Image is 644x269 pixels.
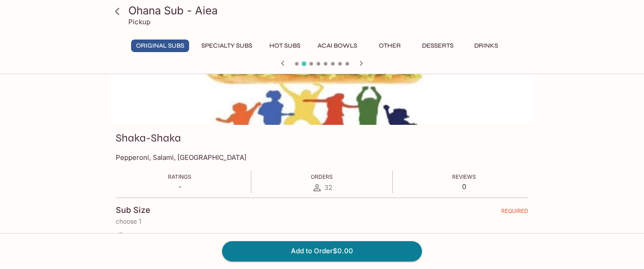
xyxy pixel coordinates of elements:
h3: Shaka-Shaka [116,131,181,145]
span: Reviews [452,173,476,180]
button: Specialty Subs [196,40,257,52]
button: Other [369,40,410,52]
h3: Ohana Sub - Aiea [128,4,531,18]
h4: Sub Size [116,205,150,215]
button: Drinks [466,40,506,52]
span: Ratings [168,173,191,180]
button: Acai Bowls [313,40,362,52]
p: choose 1 [116,218,528,225]
span: REQUIRED [501,207,528,218]
p: 0 [452,182,476,191]
button: Desserts [417,40,458,52]
p: Pickup [128,18,150,26]
p: - [168,182,191,191]
button: Hot Subs [264,40,305,52]
p: Pepperoni, Salami, [GEOGRAPHIC_DATA] [116,153,528,162]
span: Orders [311,173,333,180]
div: Shaka-Shaka [109,6,535,125]
button: Original Subs [131,40,189,52]
button: Add to Order$0.00 [222,241,422,261]
span: 32 [324,183,332,192]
